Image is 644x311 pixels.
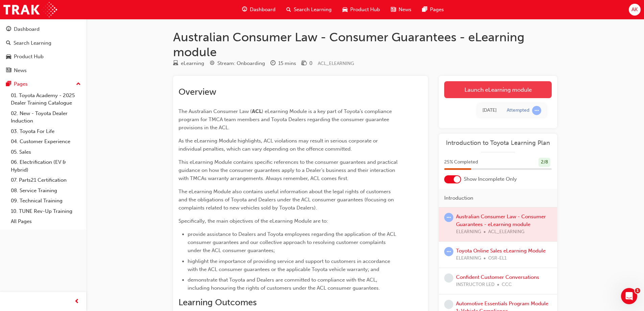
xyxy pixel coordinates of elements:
a: Introduction to Toyota Learning Plan [444,139,552,147]
a: 06. Electrification (EV & Hybrid) [8,157,84,175]
a: 08. Service Training [8,185,84,196]
a: Confident Customer Conversations [456,274,539,280]
span: learningRecordVerb_ATTEMPT-icon [532,106,541,115]
button: Pages [3,78,84,90]
span: INSTRUCTOR LED [456,281,495,289]
span: learningRecordVerb_NONE-icon [444,273,453,283]
span: AK [631,6,638,14]
span: News [399,6,411,14]
span: learningRecordVerb_NONE-icon [444,300,453,309]
span: This eLearning Module contains specific references to the consumer guarantees and practical guida... [178,159,399,181]
div: Search Learning [14,39,51,47]
span: pages-icon [6,81,11,87]
a: 03. Toyota For Life [8,126,84,137]
span: Introduction [444,194,473,202]
button: DashboardSearch LearningProduct HubNews [3,22,84,78]
iframe: Intercom live chat [621,288,637,304]
div: Product Hub [14,53,44,61]
span: provide assistance to Dealers and Toyota employees regarding the application of the ACL consumer ... [188,231,398,253]
span: pages-icon [422,5,427,14]
span: Specifically, the main objectives of the eLearning Module are to: [178,218,328,224]
div: eLearning [181,60,204,67]
a: 09. Technical Training [8,196,84,206]
span: Pages [430,6,444,14]
span: search-icon [286,5,291,14]
span: search-icon [6,40,11,46]
div: Dashboard [14,25,40,33]
span: clock-icon [270,61,276,67]
span: Product Hub [350,6,380,14]
span: Dashboard [250,6,276,14]
span: Learning Outcomes [178,297,257,308]
a: News [3,64,84,77]
div: Stream: Onboarding [217,60,265,67]
span: news-icon [6,68,11,74]
span: Learning resource code [318,61,354,66]
span: OSR-EL1 [488,254,507,262]
span: guage-icon [6,26,11,32]
img: Trak [3,2,57,17]
span: The eLearning Module also contains useful information about the legal rights of customers and the... [178,188,395,211]
span: ELEARNING [456,254,481,262]
a: 05. Sales [8,147,84,157]
div: Attempted [507,107,529,114]
a: pages-iconPages [417,3,449,17]
span: learningResourceType_ELEARNING-icon [173,61,178,67]
a: 04. Customer Experience [8,136,84,147]
div: Price [302,59,312,68]
div: News [14,67,27,74]
a: news-iconNews [385,3,417,17]
span: learningRecordVerb_ATTEMPT-icon [444,213,453,222]
div: Fri Sep 19 2025 13:42:55 GMT+1000 (Australian Eastern Standard Time) [482,107,497,114]
a: All Pages [8,216,84,227]
span: As the eLearning Module highlights, ACL violations may result in serious corporate or individual ... [178,138,379,152]
div: 0 [309,60,312,67]
div: Pages [14,80,28,88]
a: 02. New - Toyota Dealer Induction [8,108,84,126]
a: 07. Parts21 Certification [8,175,84,185]
a: Launch eLearning module [444,81,552,98]
a: guage-iconDashboard [237,3,281,17]
a: Product Hub [3,50,84,63]
span: Show Incomplete Only [464,175,517,183]
a: 10. TUNE Rev-Up Training [8,206,84,217]
div: 15 mins [278,60,296,67]
button: AK [629,4,641,16]
h1: Australian Consumer Law - Consumer Guarantees - eLearning module [173,30,557,59]
span: 1 [635,288,640,293]
a: search-iconSearch Learning [281,3,337,17]
span: car-icon [342,5,348,14]
div: Stream [210,59,265,68]
span: demonstrate that Toyota and Dealers are committed to compliance with the ACL, including honouring... [188,277,380,291]
span: 25 % Completed [444,158,478,166]
span: highlight the importance of providing service and support to customers in accordance with the ACL... [188,258,391,272]
a: car-iconProduct Hub [337,3,385,17]
div: 2 / 8 [539,158,550,167]
span: target-icon [210,61,215,67]
span: prev-icon [74,297,79,306]
a: 01. Toyota Academy - 2025 Dealer Training Catalogue [8,90,84,108]
span: news-icon [391,5,396,14]
span: ) eLearning Module is a key part of Toyota’s compliance program for TMCA team members and Toyota ... [178,108,393,131]
span: The Australian Consumer Law ( [178,108,252,114]
span: ACL [252,108,262,114]
div: Duration [270,59,296,68]
a: Toyota Online Sales eLearning Module [456,248,546,254]
span: CCC [502,281,512,289]
div: Type [173,59,204,68]
a: Search Learning [3,37,84,49]
span: car-icon [6,54,11,60]
a: Dashboard [3,23,84,36]
span: up-icon [76,80,81,89]
span: Overview [178,87,216,97]
span: Search Learning [294,6,332,14]
span: money-icon [302,61,307,67]
span: learningRecordVerb_ATTEMPT-icon [444,247,453,256]
span: guage-icon [242,5,247,14]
